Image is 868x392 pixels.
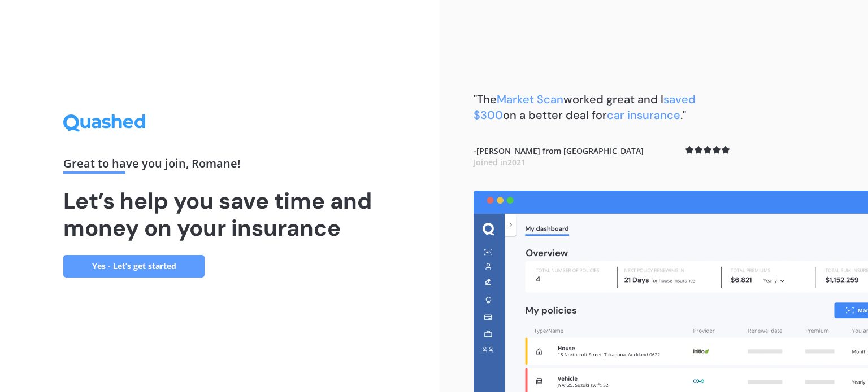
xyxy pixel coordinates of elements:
[607,108,680,122] span: car insurance
[63,158,376,174] div: Great to have you join , Romane !
[474,92,696,122] b: "The worked great and I on a better deal for ."
[63,255,205,278] a: Yes - Let’s get started
[497,92,563,107] span: Market Scan
[474,146,644,168] b: - [PERSON_NAME] from [GEOGRAPHIC_DATA]
[474,191,868,392] img: dashboard.webp
[474,157,526,168] span: Joined in 2021
[474,92,696,122] span: saved $300
[63,187,376,241] h1: Let’s help you save time and money on your insurance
